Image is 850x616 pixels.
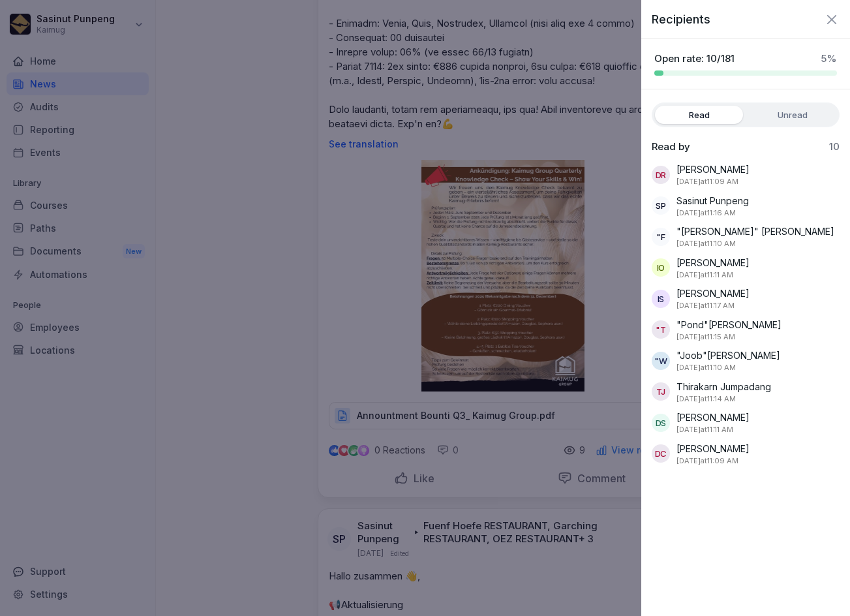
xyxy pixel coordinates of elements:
[652,196,670,215] div: SP
[676,256,750,269] p: [PERSON_NAME]
[655,106,743,124] label: Read
[676,455,738,467] p: August 22, 2025 at 11:09 AM
[652,290,670,308] div: IS
[676,380,771,393] p: Thirakarn Jumpadang
[676,162,750,176] p: [PERSON_NAME]
[652,166,670,184] div: DR
[821,52,837,65] p: 5 %
[676,362,736,373] p: August 22, 2025 at 11:10 AM
[654,52,735,65] p: Open rate: 10/181
[676,238,736,249] p: August 22, 2025 at 11:10 AM
[652,414,670,432] div: DS
[676,331,735,343] p: August 22, 2025 at 11:15 AM
[676,208,736,219] p: August 22, 2025 at 11:16 AM
[652,140,690,153] p: Read by
[676,348,780,362] p: "Joob"[PERSON_NAME]
[676,224,834,238] p: "[PERSON_NAME]" [PERSON_NAME]
[748,106,836,124] label: Unread
[676,300,735,311] p: August 22, 2025 at 11:17 AM
[676,318,782,331] p: "Pond"[PERSON_NAME]
[652,320,670,339] div: "T
[652,258,670,277] div: IO
[676,410,750,424] p: [PERSON_NAME]
[829,140,840,153] p: 10
[652,10,710,28] p: Recipients
[652,228,670,246] div: "F
[652,444,670,463] div: DC
[676,176,738,187] p: August 22, 2025 at 11:09 AM
[676,442,750,455] p: [PERSON_NAME]
[676,286,750,300] p: [PERSON_NAME]
[652,382,670,401] div: TJ
[652,352,670,370] div: "W
[676,269,733,281] p: August 22, 2025 at 11:11 AM
[676,194,749,208] p: Sasinut Punpeng
[676,393,736,405] p: August 22, 2025 at 11:14 AM
[676,424,733,435] p: August 22, 2025 at 11:11 AM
